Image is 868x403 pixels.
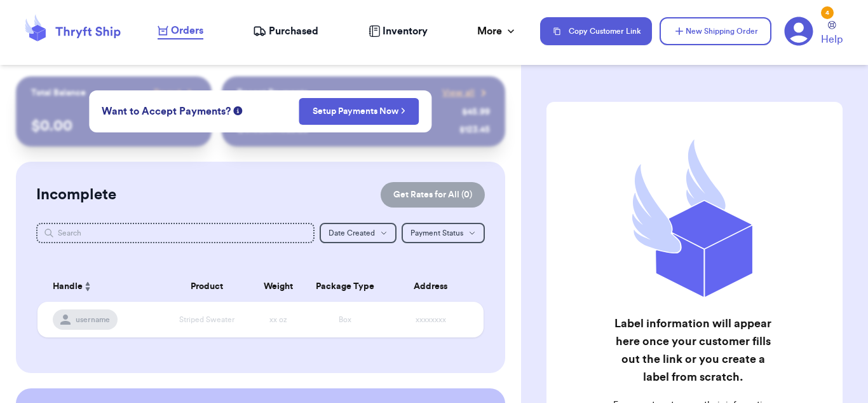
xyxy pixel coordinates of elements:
[410,229,463,237] span: Payment Status
[821,21,843,47] a: Help
[83,279,93,294] button: Sort ascending
[660,17,771,45] button: New Shipping Order
[329,229,375,237] span: Date Created
[31,87,86,99] p: Total Balance
[402,223,485,243] button: Payment Status
[369,24,428,39] a: Inventory
[383,24,428,39] span: Inventory
[162,271,251,302] th: Product
[821,6,834,19] div: 4
[76,315,110,325] span: username
[459,124,490,136] div: $ 123.45
[31,116,196,136] p: $ 0.00
[299,98,419,125] button: Setup Payments Now
[339,316,351,323] span: Box
[154,87,196,99] a: Payout
[53,280,83,293] span: Handle
[269,316,287,323] span: xx oz
[611,315,775,386] h2: Label information will appear here once your customer fills out the link or you create a label fr...
[154,87,181,99] span: Payout
[313,105,406,118] a: Setup Payments Now
[36,223,315,243] input: Search
[158,23,203,39] a: Orders
[252,271,305,302] th: Weight
[102,104,231,119] span: Want to Accept Payments?
[821,32,843,47] span: Help
[477,24,517,39] div: More
[320,223,397,243] button: Date Created
[36,185,116,205] h2: Incomplete
[237,87,308,99] p: Recent Payments
[269,24,318,39] span: Purchased
[253,24,318,39] a: Purchased
[381,182,485,208] button: Get Rates for All (0)
[540,17,652,45] button: Copy Customer Link
[784,17,813,46] a: 4
[171,23,203,38] span: Orders
[442,87,475,99] span: View all
[305,271,385,302] th: Package Type
[416,316,446,323] span: xxxxxxxx
[442,87,490,99] a: View all
[179,316,234,323] span: Striped Sweater
[462,106,490,118] div: $ 45.99
[385,271,484,302] th: Address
